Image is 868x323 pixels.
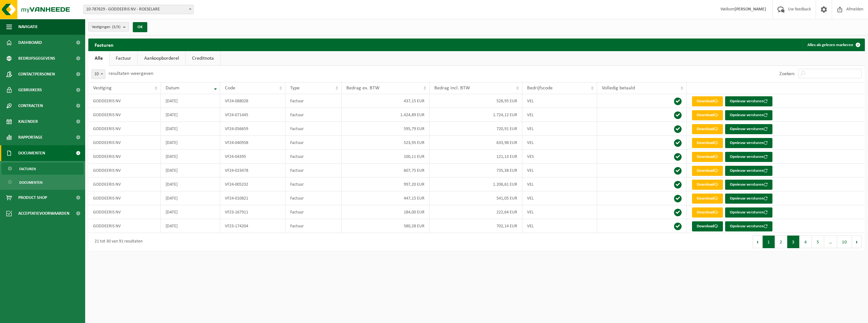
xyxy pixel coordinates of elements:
td: 447,15 EUR [342,191,430,205]
button: Opnieuw versturen [725,180,772,190]
button: Previous [753,236,763,248]
td: Factuur [285,94,342,108]
a: Download [692,207,723,218]
button: Opnieuw versturen [725,166,772,176]
span: 10 [91,69,105,79]
span: Dashboard [18,35,42,51]
td: VF24-056659 [220,122,286,136]
td: VES [522,150,597,164]
span: 10-787629 - GODDEERIS NV - ROESELARE [84,5,193,14]
button: 5 [812,236,824,248]
td: Factuur [285,136,342,150]
button: Opnieuw versturen [725,207,772,218]
button: 3 [787,236,800,248]
span: Gebruikers [18,82,42,98]
button: OK [133,22,147,32]
td: VF24-088028 [220,94,286,108]
td: GODDEERIS NV [88,150,161,164]
span: Vestiging [93,86,112,91]
td: 702,14 EUR [430,219,522,233]
label: resultaten weergeven [108,71,153,76]
span: Documenten [19,176,43,188]
td: VEL [522,122,597,136]
span: Vestigingen [92,22,120,32]
span: Rapportage [18,129,43,145]
td: [DATE] [161,108,220,122]
span: Bedrag incl. BTW [434,86,470,91]
td: 184,00 EUR [342,205,430,219]
button: Vestigingen(3/3) [88,22,129,32]
td: VF23-174204 [220,219,286,233]
button: 10 [837,236,852,248]
td: VEL [522,219,597,233]
td: VEL [522,108,597,122]
td: VF24-071445 [220,108,286,122]
div: 21 tot 30 van 91 resultaten [91,236,143,248]
td: 100,11 EUR [342,150,430,164]
td: VEL [522,205,597,219]
a: Creditnota [186,51,220,66]
button: Opnieuw versturen [725,221,772,231]
td: GODDEERIS NV [88,191,161,205]
td: Factuur [285,108,342,122]
td: [DATE] [161,164,220,177]
td: VF24-010821 [220,191,286,205]
a: Documenten [2,176,84,188]
a: Factuur [109,51,138,66]
td: [DATE] [161,205,220,219]
a: Download [692,194,723,204]
td: VF24-04395 [220,150,286,164]
td: Factuur [285,191,342,205]
span: Datum [166,86,179,91]
button: Alles als gelezen markeren [802,39,864,51]
td: Factuur [285,150,342,164]
span: 10 [92,70,105,79]
td: 997,20 EUR [342,177,430,191]
td: VF24-005232 [220,177,286,191]
h2: Facturen [88,39,120,51]
td: 523,95 EUR [342,136,430,150]
span: Bedrijfsgegevens [18,51,55,66]
td: GODDEERIS NV [88,177,161,191]
span: Type [290,86,300,91]
a: Download [692,96,723,106]
span: … [824,236,837,248]
td: 121,13 EUR [430,150,522,164]
td: VF24-040958 [220,136,286,150]
td: 1.206,61 EUR [430,177,522,191]
a: Facturen [2,163,84,175]
td: [DATE] [161,94,220,108]
td: GODDEERIS NV [88,136,161,150]
td: Factuur [285,177,342,191]
td: 1.724,12 EUR [430,108,522,122]
span: Documenten [18,145,45,161]
a: Download [692,180,723,190]
a: Download [692,166,723,176]
a: Download [692,221,723,231]
td: GODDEERIS NV [88,164,161,177]
td: GODDEERIS NV [88,219,161,233]
td: VEL [522,94,597,108]
button: Opnieuw versturen [725,194,772,204]
td: VEL [522,177,597,191]
td: GODDEERIS NV [88,205,161,219]
td: GODDEERIS NV [88,108,161,122]
span: Contactpersonen [18,66,55,82]
td: [DATE] [161,191,220,205]
a: Download [692,138,723,148]
td: VEL [522,136,597,150]
td: 633,98 EUR [430,136,522,150]
span: Volledig betaald [602,86,635,91]
a: Alle [88,51,109,66]
td: [DATE] [161,122,220,136]
span: Code [225,86,235,91]
td: 595,79 EUR [342,122,430,136]
td: Factuur [285,122,342,136]
label: Zoeken: [779,71,795,76]
td: Factuur [285,219,342,233]
span: 10-787629 - GODDEERIS NV - ROESELARE [83,5,194,14]
td: 1.424,89 EUR [342,108,430,122]
span: Product Shop [18,190,47,206]
button: Next [852,236,862,248]
strong: [PERSON_NAME] [735,7,766,12]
